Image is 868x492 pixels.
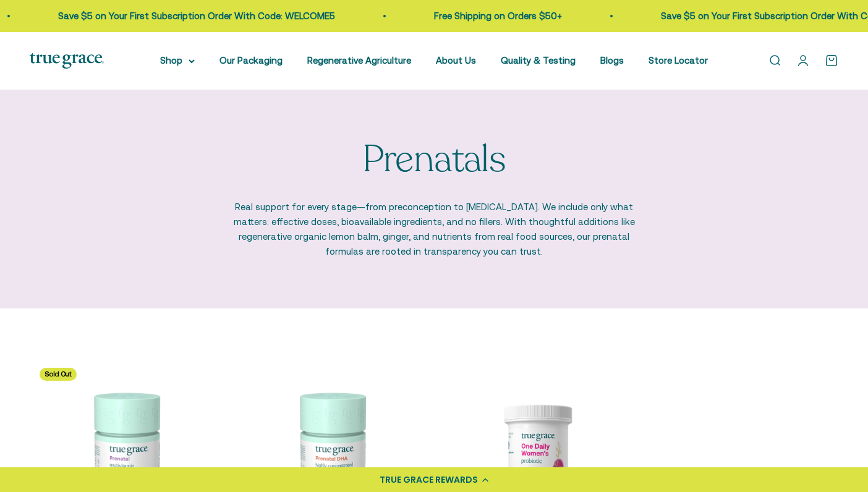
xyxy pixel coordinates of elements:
a: Our Packaging [219,55,283,66]
a: About Us [436,55,476,66]
a: Regenerative Agriculture [307,55,411,66]
div: TRUE GRACE REWARDS [380,473,478,486]
a: Quality & Testing [501,55,576,66]
p: Prenatals [362,139,506,180]
p: Save $5 on Your First Subscription Order With Code: WELCOME5 [58,9,335,23]
a: Blogs [600,55,624,66]
p: Real support for every stage—from preconception to [MEDICAL_DATA]. We include only what matters: ... [233,200,635,259]
a: Free Shipping on Orders $50+ [434,11,562,21]
a: Store Locator [649,55,708,66]
summary: Shop [160,53,195,68]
